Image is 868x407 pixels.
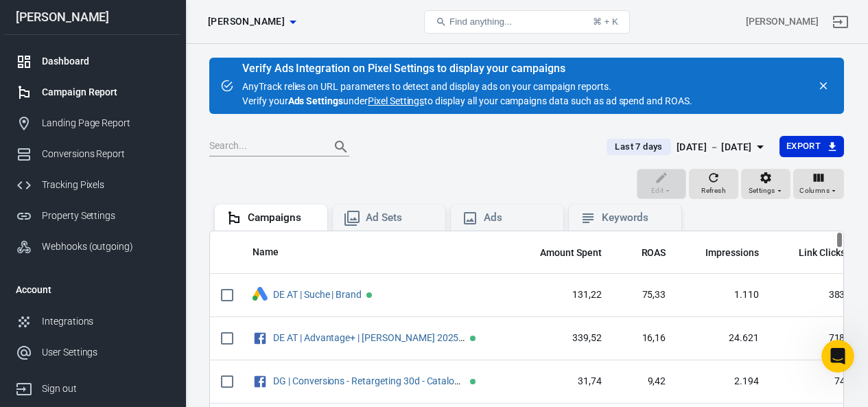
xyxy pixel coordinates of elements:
div: Dashboard [42,54,169,69]
span: DE AT | Advantage+ | Herbst-Winter 2025 Neu [273,333,467,342]
span: Settings [749,185,775,197]
span: 1.110 [688,288,759,302]
div: Conversions Report [42,147,169,161]
a: Sign out [824,5,857,38]
a: DG | Conversions - Retargeting 30d - Catalog | All Products [273,375,517,386]
span: 74 [781,375,845,388]
span: The number of times your ads were on screen. [688,244,759,261]
span: The total return on ad spend [624,244,666,261]
span: The number of clicks on links within the ad that led to advertiser-specified destinations [781,244,845,261]
span: ROAS [642,246,666,260]
svg: Facebook Ads [253,373,268,390]
div: Tracking Pixels [42,178,169,192]
a: Tracking Pixels [5,170,180,200]
span: 339,52 [522,332,602,345]
div: Keywords [602,211,670,225]
div: Integrations [42,314,169,329]
span: 31,74 [522,375,602,388]
div: Property Settings [42,209,169,223]
span: Active [470,379,476,384]
a: DE AT | Advantage+ | [PERSON_NAME] 2025 [PERSON_NAME] [273,332,534,343]
a: Dashboard [5,46,180,77]
div: Ads [484,211,552,225]
div: [PERSON_NAME] [5,11,180,23]
a: User Settings [5,337,180,368]
button: Refresh [689,169,738,199]
div: Campaign Report [42,85,169,100]
div: Sign out [42,382,169,396]
span: 718 [781,332,845,345]
span: DE AT | Suche | Brand [273,290,364,299]
button: Settings [741,169,790,199]
div: Landing Page Report [42,116,169,130]
li: Account [5,273,180,306]
div: AnyTrack relies on URL parameters to detect and display ads on your campaign reports. Verify your... [242,63,692,108]
span: The number of clicks on links within the ad that led to advertiser-specified destinations [799,244,845,261]
span: The estimated total amount of money you've spent on your campaign, ad set or ad during its schedule. [540,244,602,261]
a: Property Settings [5,200,180,231]
span: 383 [781,288,845,302]
span: The estimated total amount of money you've spent on your campaign, ad set or ad during its schedule. [522,244,602,261]
button: Last 7 days[DATE] － [DATE] [596,136,779,159]
button: close [814,76,833,95]
span: 2.194 [688,375,759,388]
button: Find anything...⌘ + K [424,10,630,34]
a: Sign out [5,368,180,404]
button: Search [325,130,357,163]
span: Active [366,292,372,298]
a: Landing Page Report [5,108,180,139]
button: Export [779,136,844,157]
a: Pixel Settings [368,94,424,108]
button: Columns [793,169,844,199]
span: 24.621 [688,332,759,345]
span: Name [253,246,296,259]
button: [PERSON_NAME] [202,9,301,34]
span: The number of times your ads were on screen. [705,244,759,261]
div: Google Ads [253,287,268,303]
span: 9,42 [624,375,666,388]
div: Webhooks (outgoing) [42,240,169,254]
input: Search... [209,138,319,156]
div: Campaigns [248,211,316,225]
strong: Ads Settings [288,95,344,106]
a: Integrations [5,306,180,337]
span: Columns [799,185,830,197]
span: 75,33 [624,288,666,302]
a: DE AT | Suche | Brand [273,289,362,300]
span: DG | Conversions - Retargeting 30d - Catalog | All Products [273,376,467,386]
a: Conversions Report [5,139,180,170]
span: 131,22 [522,288,602,302]
span: Find anything... [449,16,512,27]
span: The total return on ad spend [642,244,666,261]
a: Campaign Report [5,77,180,108]
div: Account id: UE4g0a8N [746,14,819,29]
svg: Facebook Ads [253,330,268,347]
iframe: Intercom live chat [821,340,854,373]
span: Marianna Déri [208,13,285,30]
div: Ad Sets [366,211,434,225]
div: User Settings [42,345,169,360]
div: Verify Ads Integration on Pixel Settings to display your campaigns [242,62,692,75]
span: 16,16 [624,332,666,345]
span: Amount Spent [540,246,602,260]
div: [DATE] － [DATE] [677,139,752,156]
a: Webhooks (outgoing) [5,231,180,262]
span: Refresh [701,185,726,197]
div: ⌘ + K [593,16,618,27]
span: Link Clicks [799,246,845,260]
span: Name [253,246,279,259]
span: Impressions [705,246,759,260]
span: Active [470,336,476,341]
span: Last 7 days [609,140,668,154]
